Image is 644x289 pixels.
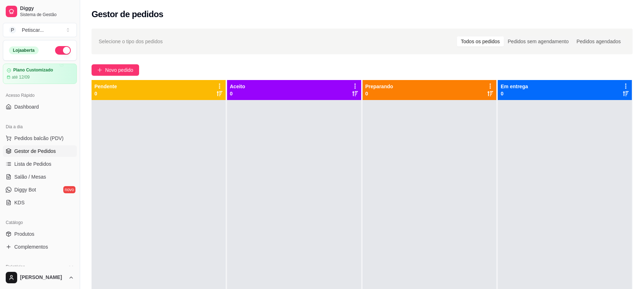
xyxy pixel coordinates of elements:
[6,264,25,270] span: Relatórios
[3,90,77,101] div: Acesso Rápido
[14,199,25,206] span: KDS
[12,74,30,80] article: até 12/09
[94,83,117,90] p: Pendente
[365,83,393,90] p: Preparando
[14,160,51,168] span: Lista de Pedidos
[3,101,77,113] a: Dashboard
[3,217,77,228] div: Catálogo
[20,5,74,12] span: Diggy
[99,38,163,45] span: Selecione o tipo dos pedidos
[92,9,163,20] h2: Gestor de pedidos
[230,90,245,97] p: 0
[3,269,77,286] button: [PERSON_NAME]
[14,186,36,193] span: Diggy Bot
[3,64,77,84] a: Plano Customizadoaté 12/09
[92,64,139,76] button: Novo pedido
[3,241,77,253] a: Complementos
[3,23,77,37] button: Select a team
[14,103,39,110] span: Dashboard
[20,12,74,18] span: Sistema de Gestão
[14,148,56,155] span: Gestor de Pedidos
[3,228,77,240] a: Produtos
[14,135,64,142] span: Pedidos balcão (PDV)
[3,145,77,157] a: Gestor de Pedidos
[3,121,77,133] div: Dia a dia
[14,230,34,238] span: Produtos
[94,90,117,97] p: 0
[9,46,39,54] div: Loja aberta
[13,68,53,73] article: Plano Customizado
[230,83,245,90] p: Aceito
[3,171,77,183] a: Salão / Mesas
[14,243,48,250] span: Complementos
[105,66,133,74] span: Novo pedido
[3,158,77,170] a: Lista de Pedidos
[3,184,77,195] a: Diggy Botnovo
[3,133,77,144] button: Pedidos balcão (PDV)
[365,90,393,97] p: 0
[55,46,71,55] button: Alterar Status
[22,26,44,34] div: Petiscar ...
[501,90,528,97] p: 0
[3,3,77,20] a: DiggySistema de Gestão
[457,36,504,46] div: Todos os pedidos
[97,68,102,73] span: plus
[504,36,572,46] div: Pedidos sem agendamento
[14,173,46,180] span: Salão / Mesas
[501,83,528,90] p: Em entrega
[20,274,65,281] span: [PERSON_NAME]
[572,36,625,46] div: Pedidos agendados
[3,197,77,208] a: KDS
[9,26,16,34] span: P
